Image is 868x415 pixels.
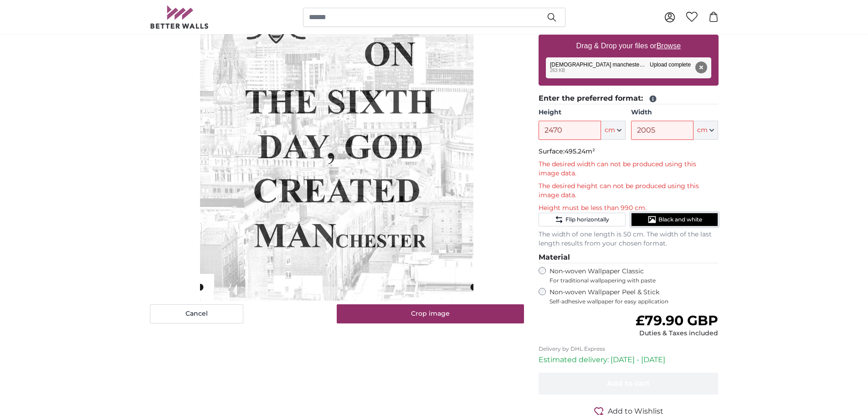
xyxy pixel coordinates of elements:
[550,288,719,305] label: Non-woven Wallpaper Peel & Stick
[631,108,718,117] label: Width
[565,147,595,155] span: 495.24m²
[657,42,681,50] u: Browse
[539,182,719,200] p: The desired height can not be produced using this image data.
[337,304,524,323] button: Crop image
[550,277,719,284] span: For traditional wallpapering with paste
[539,252,719,263] legend: Material
[605,126,615,135] span: cm
[572,37,684,55] label: Drag & Drop your files or
[607,379,650,388] span: Add to cart
[539,160,719,178] p: The desired width can not be produced using this image data.
[539,213,626,226] button: Flip horizontally
[150,5,209,29] img: Betterwalls
[636,329,718,338] div: Duties & Taxes included
[539,93,719,104] legend: Enter the preferred format:
[539,373,719,395] button: Add to cart
[697,126,708,135] span: cm
[631,213,718,226] button: Black and white
[550,267,719,284] label: Non-woven Wallpaper Classic
[539,147,719,156] p: Surface:
[539,108,626,117] label: Height
[539,230,719,248] p: The width of one length is 50 cm. The width of the last length results from your chosen format.
[150,304,243,323] button: Cancel
[539,354,719,365] p: Estimated delivery: [DATE] - [DATE]
[539,204,719,213] p: Height must be less than 990 cm.
[658,216,702,223] span: Black and white
[565,216,609,223] span: Flip horizontally
[550,298,719,305] span: Self-adhesive wallpaper for easy application
[693,121,718,140] button: cm
[539,345,719,353] p: Delivery by DHL Express
[636,312,718,329] span: £79.90 GBP
[601,121,626,140] button: cm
